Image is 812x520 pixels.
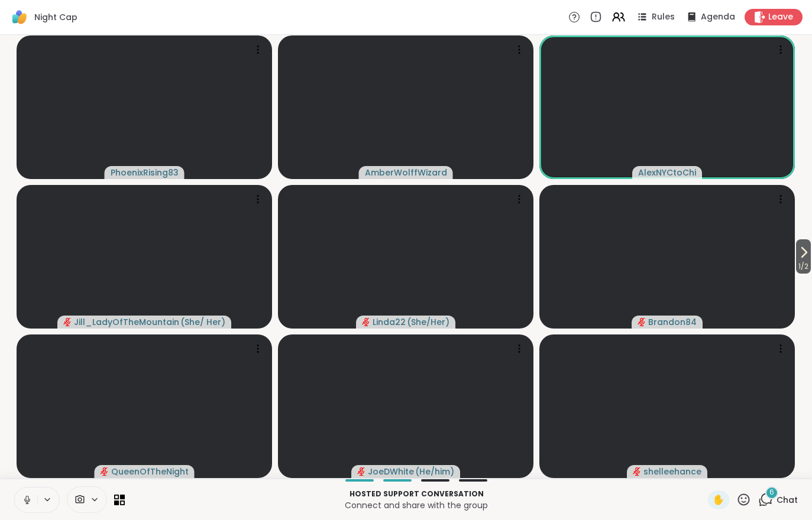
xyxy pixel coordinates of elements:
p: Hosted support conversation [132,489,701,499]
span: Chat [777,494,798,506]
span: PhoenixRising83 [111,167,179,178]
span: Agenda [701,11,735,23]
span: Linda22 [373,316,406,328]
span: ✋ [713,493,724,507]
span: audio-muted [633,467,641,476]
span: audio-muted [63,318,72,326]
span: 6 [769,487,774,498]
span: QueenOfTheNight [111,466,189,477]
button: 1/2 [796,239,811,274]
span: JoeDWhite [368,466,414,477]
span: ( She/Her ) [407,316,449,328]
span: 1 / 2 [796,259,811,274]
img: ShareWell Logomark [9,7,30,27]
span: audio-muted [362,318,370,326]
p: Connect and share with the group [132,499,701,511]
span: Brandon84 [648,316,697,328]
span: shelleehance [643,466,701,477]
span: audio-muted [638,318,646,326]
span: AlexNYCtoChi [638,167,696,178]
span: Leave [768,11,793,23]
span: ( She/ Her ) [180,316,225,328]
span: Night Cap [34,11,77,23]
span: AmberWolffWizard [365,167,447,178]
span: ( He/him ) [415,466,454,477]
span: audio-muted [101,467,109,476]
span: Jill_LadyOfTheMountain [74,316,179,328]
span: audio-muted [357,467,365,476]
span: Rules [652,11,675,23]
